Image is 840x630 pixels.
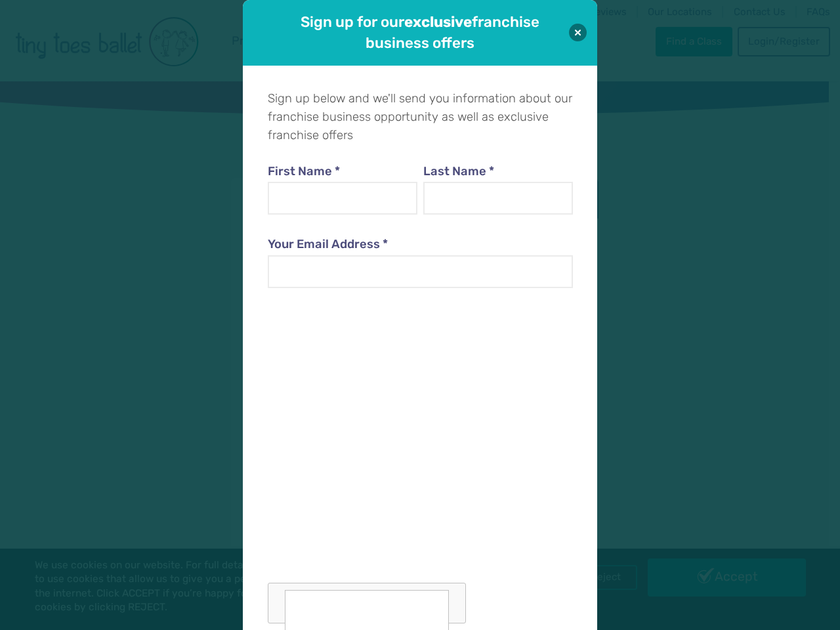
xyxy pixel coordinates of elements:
[268,90,572,144] p: Sign up below and we'll send you information about our franchise business opportunity as well as ...
[280,12,560,53] h1: Sign up for our franchise business offers
[404,13,472,31] strong: exclusive
[268,163,417,181] label: First Name *
[268,236,572,254] label: Your Email Address *
[423,163,573,181] label: Last Name *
